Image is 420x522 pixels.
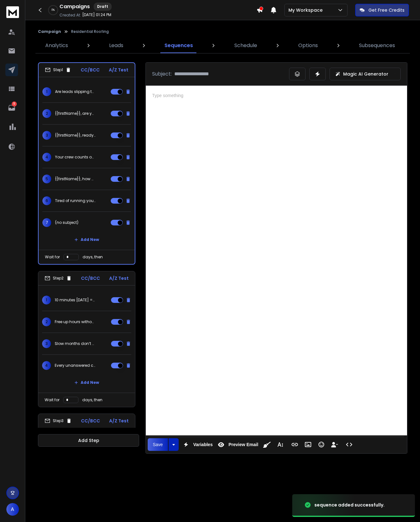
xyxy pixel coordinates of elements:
[42,196,51,205] span: 6
[355,38,399,53] a: Subsequences
[82,397,102,402] p: days, then
[45,418,72,424] div: Step 3
[12,101,17,107] p: 5
[329,438,341,451] button: Insert Unsubscribe Link
[55,220,78,225] p: (no subject)
[215,438,259,451] button: Preview Email
[6,503,19,516] button: A
[314,502,385,508] div: sequence added successfully.
[152,70,172,78] p: Subject:
[55,89,96,94] p: Are leads slipping through the cracks, {{firstName}}?
[42,87,51,96] span: 1
[94,3,112,11] div: Draft
[38,29,61,34] button: Campaign
[343,438,355,451] button: Code View
[55,155,96,160] p: Your crew counts on you, {{firstName}}
[81,275,100,281] p: CC/BCC
[164,42,193,49] p: Sequences
[6,6,19,18] img: logo
[105,38,127,53] a: Leads
[294,38,322,53] a: Options
[42,218,51,227] span: 7
[330,68,401,80] button: Magic AI Generator
[109,67,128,73] p: A/Z Test
[55,298,95,303] p: 10 minutes [DATE] = more roofs booked [DATE]
[343,71,388,77] p: Magic AI Generator
[274,438,286,451] button: More Text
[148,438,168,451] button: Save
[45,67,71,73] div: Step 1
[69,376,104,389] button: Add New
[359,42,395,49] p: Subsequences
[59,13,81,18] p: Created At:
[315,438,327,451] button: Emoticons
[42,361,51,370] span: 4
[289,438,301,451] button: Insert Link (Ctrl+K)
[180,438,214,451] button: Variables
[55,319,95,324] p: Free up hours without losing a single lead
[161,38,197,53] a: Sequences
[45,255,60,260] p: Wait for
[69,233,104,246] button: Add New
[52,8,55,12] p: 0 %
[81,418,100,424] p: CC/BCC
[298,42,318,49] p: Options
[45,397,59,402] p: Wait for
[38,434,139,447] button: Add Step
[55,341,95,346] p: Slow months don’t have to mean empty accounts
[42,296,51,304] span: 1
[38,62,135,265] li: Step1CC/BCCA/Z Test1Are leads slipping through the cracks, {{firstName}}?2{{firstName}}, are you ...
[302,438,314,451] button: Insert Image (Ctrl+P)
[55,363,95,368] p: Every unanswered call = an idle crew
[55,133,96,138] p: {{firstName}}, ready for the slowdown?
[55,176,96,181] p: {{firstName}}, how many leads slipped away last week?
[261,438,273,451] button: Clean HTML
[368,7,405,13] p: Get Free Credits
[42,131,51,140] span: 3
[55,198,96,203] p: Tired of running your roofing business 24/7, {{firstName}}?
[234,42,257,49] p: Schedule
[71,29,109,34] p: Residential Roofing
[81,67,100,73] p: CC/BCC
[42,339,51,348] span: 3
[45,275,72,281] div: Step 2
[41,38,72,53] a: Analytics
[5,101,18,114] a: 5
[42,317,51,326] span: 2
[227,442,259,447] span: Preview Email
[109,42,123,49] p: Leads
[42,153,51,162] span: 4
[109,275,129,281] p: A/Z Test
[42,109,51,118] span: 2
[109,418,129,424] p: A/Z Test
[288,7,325,13] p: My Workspace
[231,38,261,53] a: Schedule
[83,255,103,260] p: days, then
[59,3,90,10] h1: Campaigns
[45,42,68,49] p: Analytics
[42,175,51,183] span: 5
[192,442,214,447] span: Variables
[38,271,135,407] li: Step2CC/BCCA/Z Test110 minutes [DATE] = more roofs booked [DATE]2Free up hours without losing a s...
[55,111,96,116] p: {{firstName}}, are you leaving roofs (and revenue) on the table?
[82,12,111,17] p: [DATE] 01:24 PM
[355,4,409,16] button: Get Free Credits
